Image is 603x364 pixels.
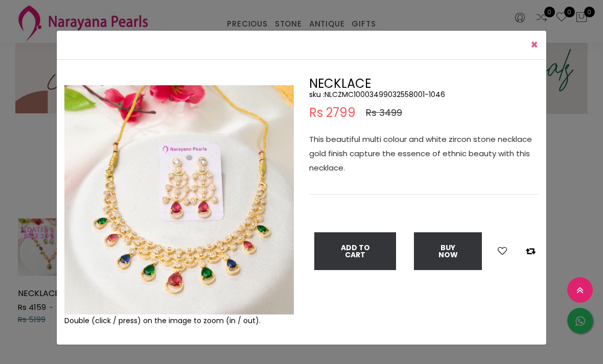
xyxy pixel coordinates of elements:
[523,245,539,258] button: Add to compare
[309,90,539,99] h5: sku : NLCZMC10003499032558001-1046
[64,314,294,327] div: Double (click / press) on the image to zoom (in / out).
[314,232,396,270] button: Add To Cart
[414,232,482,270] button: Buy Now
[366,107,402,119] span: Rs 3499
[309,132,539,175] p: This beautiful multi colour and white zircon stone necklace gold finish capture the essence of et...
[495,245,510,258] button: Add to wishlist
[530,36,538,53] span: ×
[309,107,356,119] span: Rs 2799
[309,78,539,90] h2: NECKLACE
[64,85,294,314] img: Example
